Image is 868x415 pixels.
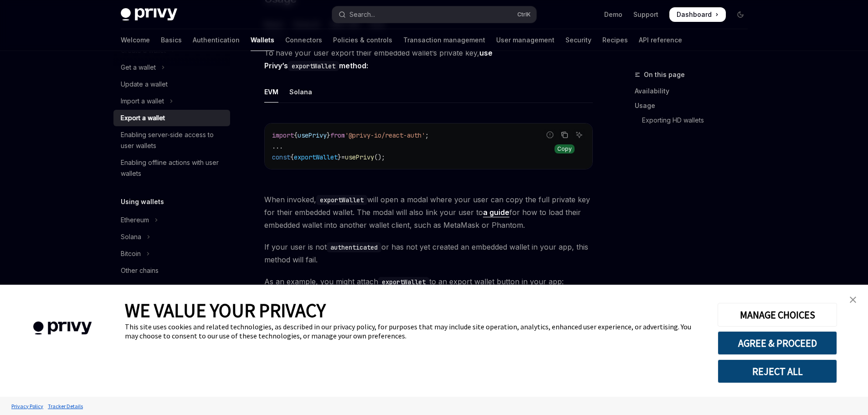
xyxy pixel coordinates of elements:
div: Bitcoin [121,248,141,259]
button: Report incorrect code [544,129,556,141]
span: ... [272,142,283,150]
div: Import a wallet [121,96,164,107]
button: Toggle Solana section [113,229,230,245]
span: To have your user export their embedded wallet’s private key, [264,46,593,72]
button: Toggle Get a wallet section [113,59,230,76]
span: usePrivy [298,131,327,139]
span: from [330,131,345,139]
a: Security [565,29,591,51]
span: const [272,153,290,161]
div: Other chains [121,265,159,276]
span: ; [425,131,429,139]
button: AGREE & PROCEED [718,331,837,355]
span: { [290,153,294,161]
img: close banner [850,297,856,303]
a: Availability [635,84,755,98]
h5: Using wallets [121,196,164,207]
a: Transaction management [403,29,485,51]
a: Exporting HD wallets [635,113,755,128]
a: Other chains [113,262,230,279]
a: Usage [635,98,755,113]
a: Recipes [602,29,628,51]
code: exportWallet [316,195,367,205]
span: } [327,131,330,139]
span: On this page [644,69,685,80]
a: a guide [483,208,509,217]
div: This site uses cookies and related technologies, as described in our privacy policy, for purposes... [125,322,704,340]
button: Toggle dark mode [733,7,748,22]
span: If your user is not or has not yet created an embedded wallet in your app, this method will fail. [264,241,593,266]
div: EVM smart wallets [121,282,175,293]
span: '@privy-io/react-auth' [345,131,425,139]
button: Copy the contents from the code block [559,129,570,141]
img: company logo [14,308,111,348]
div: Solana [289,81,312,102]
a: Enabling server-side access to user wallets [113,127,230,154]
a: Policies & controls [333,29,392,51]
button: Toggle EVM smart wallets section [113,279,230,296]
a: Privacy Policy [9,398,46,414]
a: Update a wallet [113,76,230,92]
button: MANAGE CHOICES [718,303,837,327]
a: Basics [161,29,182,51]
div: Enabling offline actions with user wallets [121,157,225,179]
a: API reference [639,29,682,51]
code: authenticated [327,242,381,252]
a: Welcome [121,29,150,51]
span: When invoked, will open a modal where your user can copy the full private key for their embedded ... [264,193,593,231]
div: Enabling server-side access to user wallets [121,129,225,151]
span: import [272,131,294,139]
img: dark logo [121,8,177,21]
code: exportWallet [378,277,429,287]
a: User management [496,29,555,51]
button: Ask AI [573,129,585,141]
span: As an example, you might attach to an export wallet button in your app: [264,275,593,288]
a: Dashboard [669,7,726,22]
div: Get a wallet [121,62,156,73]
div: Update a wallet [121,79,168,90]
code: exportWallet [288,61,339,71]
a: Tracker Details [46,398,85,414]
span: WE VALUE YOUR PRIVACY [125,298,326,322]
a: Connectors [285,29,322,51]
span: } [338,153,341,161]
div: Export a wallet [121,113,165,123]
button: Toggle Bitcoin section [113,246,230,262]
div: Copy [555,144,575,154]
a: Export a wallet [113,110,230,126]
button: Toggle Ethereum section [113,212,230,228]
a: close banner [844,291,862,309]
a: Support [633,10,658,19]
span: Ctrl K [517,11,531,18]
strong: use Privy’s method: [264,48,493,70]
a: Wallets [251,29,274,51]
button: Toggle Import a wallet section [113,93,230,109]
span: { [294,131,298,139]
a: Enabling offline actions with user wallets [113,154,230,182]
div: Ethereum [121,215,149,225]
a: Demo [604,10,622,19]
span: exportWallet [294,153,338,161]
div: Solana [121,231,141,242]
div: Search... [349,9,375,20]
span: usePrivy [345,153,374,161]
span: (); [374,153,385,161]
a: Authentication [193,29,240,51]
span: Dashboard [677,10,712,19]
button: Open search [332,6,536,23]
div: EVM [264,81,278,102]
span: = [341,153,345,161]
button: REJECT ALL [718,359,837,383]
